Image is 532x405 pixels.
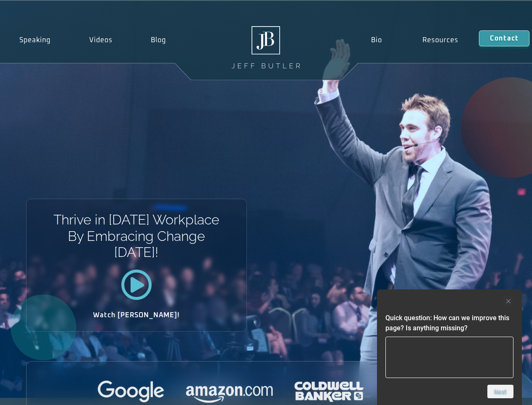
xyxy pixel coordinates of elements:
[350,30,479,50] nav: Menu
[503,296,513,306] button: Hide survey
[385,337,513,378] textarea: Quick question: How can we improve this page? Is anything missing?
[490,35,519,42] span: Contact
[53,212,220,260] h1: Thrive in [DATE] Workplace By Embracing Change [DATE]!
[131,30,185,50] a: Blog
[70,30,132,50] a: Videos
[402,30,479,50] a: Resources
[350,30,402,50] a: Bio
[385,313,513,333] h2: Quick question: How can we improve this page? Is anything missing?
[385,296,513,398] div: Quick question: How can we improve this page? Is anything missing?
[56,312,217,319] h2: Watch [PERSON_NAME]!
[487,385,513,398] button: Next question
[479,30,529,46] a: Contact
